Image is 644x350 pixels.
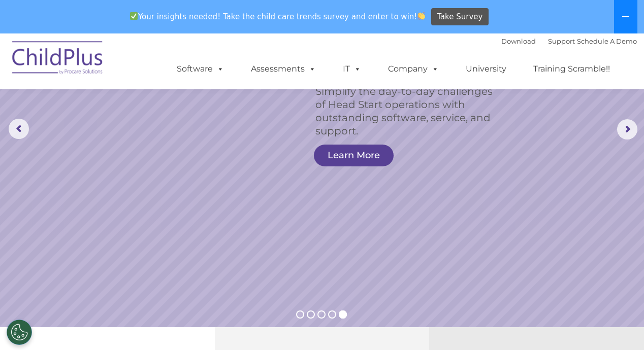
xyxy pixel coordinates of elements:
[577,37,637,45] a: Schedule A Demo
[167,59,234,79] a: Software
[501,37,637,45] font: |
[333,59,371,79] a: IT
[417,12,425,20] img: 👏
[141,67,172,75] span: Last name
[7,320,32,345] button: Cookies Settings
[437,8,482,26] span: Take Survey
[125,7,430,26] span: Your insights needed! Take the child care trends survey and enter to win!
[523,59,620,79] a: Training Scramble!!
[456,59,517,79] a: University
[548,37,575,45] a: Support
[431,8,489,26] a: Take Survey
[501,37,536,45] a: Download
[141,109,184,116] span: Phone number
[241,59,326,79] a: Assessments
[378,59,449,79] a: Company
[315,85,504,137] rs-layer: Simplify the day-to-day challenges of Head Start operations with outstanding software, service, a...
[7,34,109,85] img: ChildPlus by Procare Solutions
[314,145,394,166] a: Learn More
[130,12,138,20] img: ✅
